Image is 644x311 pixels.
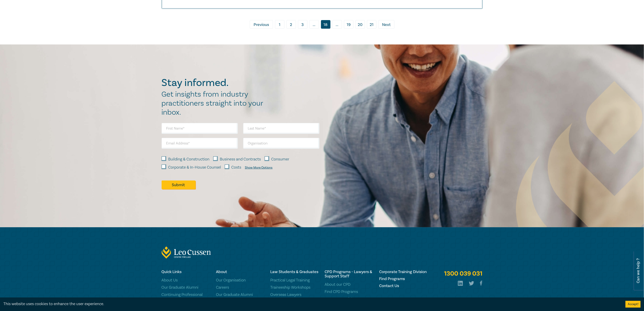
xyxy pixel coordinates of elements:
a: Find Programs [379,277,428,281]
a: Next [378,20,394,29]
a: Terms & Conditions [325,297,374,301]
span: ... [332,20,342,29]
label: Corporate & In-House Counsel [168,165,221,170]
span: Previous [254,22,269,28]
input: Email Address* [162,138,238,149]
h2: Stay informed. [162,77,268,89]
a: Careers [216,285,265,290]
input: Organisation [243,138,319,149]
h2: Get insights from industry practitioners straight into your inbox. [162,90,268,117]
a: 20 [355,20,365,29]
span: ... [309,20,319,29]
input: Last Name* [243,123,319,134]
label: Costs [231,165,241,170]
a: Our Organisation [216,278,265,283]
a: Contact Us [379,284,428,288]
label: Building & Construction [168,156,210,162]
h6: Law Students & Graduates [270,270,319,274]
a: Previous [250,20,273,29]
input: First Name* [162,123,238,134]
a: About our CPD [325,282,374,287]
div: This website uses cookies to enhance the user experience. [3,301,619,307]
a: Continuing Professional Development (CPD) Courses [162,292,211,302]
a: 1 [275,20,284,29]
label: Business and Contracts [220,156,261,162]
h6: About [216,270,265,274]
a: 1300 039 031 [444,270,482,278]
a: 21 [367,20,376,29]
a: Our Graduate Alumni [216,292,265,297]
label: Consumer [271,156,289,162]
h6: CPD Programs - Lawyers & Support Staff [325,270,374,278]
a: Traineeship Workshops [270,285,319,290]
a: Corporate Training Division [379,270,428,274]
a: 3 [298,20,307,29]
a: 2 [286,20,296,29]
a: Overseas Lawyers [270,292,319,297]
a: 18 [321,20,330,29]
div: Show More Options [245,166,273,169]
span: Can we help ? [636,254,640,288]
a: About Us [162,278,211,283]
button: Submit [162,181,195,189]
a: Find CPD Programs [325,290,374,294]
a: Our Graduate Alumni [162,285,211,290]
h6: Quick Links [162,270,211,274]
button: Accept cookies [626,301,641,308]
a: Practical Legal Training [270,278,319,283]
span: Next [382,22,391,28]
a: 19 [344,20,353,29]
